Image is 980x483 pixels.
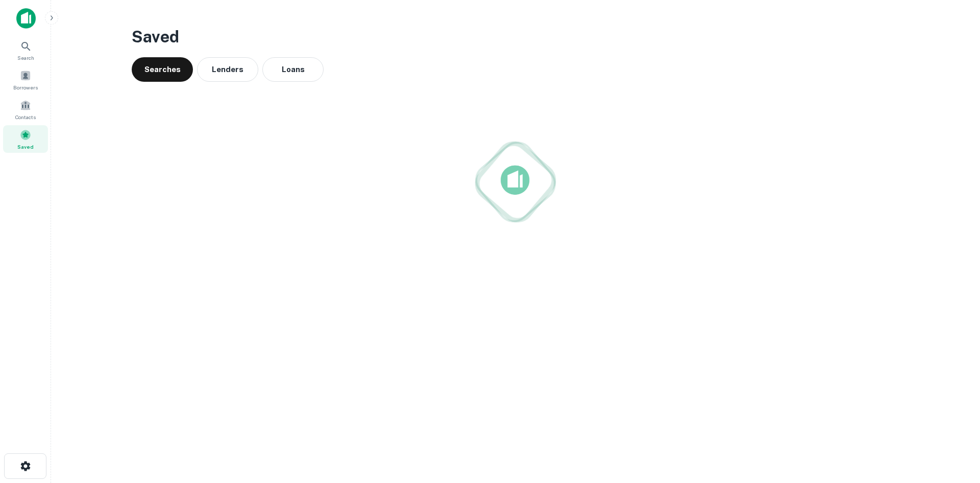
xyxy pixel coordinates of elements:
a: Contacts [3,96,48,123]
span: Search [17,54,34,62]
button: Loans [262,57,324,82]
img: capitalize-icon.png [16,8,36,29]
button: Searches [132,57,193,82]
span: Saved [17,143,34,151]
h3: Saved [132,25,899,49]
span: Borrowers [13,83,38,91]
a: Saved [3,125,48,153]
button: Lenders [197,57,258,82]
span: Contacts [15,113,36,121]
a: Search [3,36,48,64]
a: Borrowers [3,66,48,94]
